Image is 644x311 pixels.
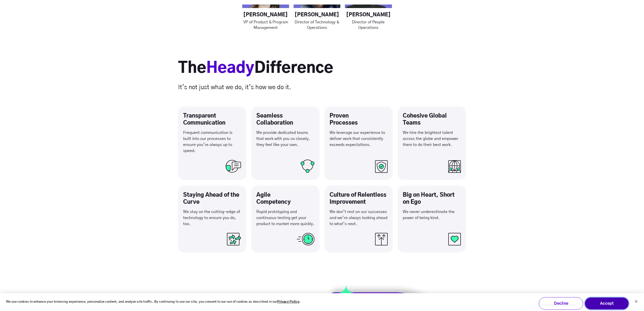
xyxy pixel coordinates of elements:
h4: Staying Ahead of the Curve [183,192,241,205]
img: Group 40113 [448,160,461,173]
h2: The Difference [178,59,466,78]
img: Group 40108 [375,160,388,173]
h4: [PERSON_NAME] [294,12,340,18]
p: Director of Technology & Operations [294,19,340,30]
h4: Cohesive Global Teams [403,113,461,126]
p: We leverage our experience to deliver work that consistently exceeds expectations. [330,130,388,148]
button: Dismiss cookie banner [635,299,638,305]
h4: Culture of Relentless Improvement [330,192,388,205]
p: Director of People Operations [345,19,392,30]
p: VP of Product & Program Management [242,19,289,30]
img: Group 40104 [226,160,241,173]
p: We never underestimate the power of being kind. [403,209,461,221]
h4: [PERSON_NAME] [345,12,392,18]
p: We hire the brightest talent across the globe and empower them to do their best work. [403,130,461,148]
h4: Proven Processes [330,113,388,126]
p: Frequent communication is built into our processes to ensure you’re always up to speed. [183,130,241,154]
img: Group 40039 [297,233,314,245]
p: We stay on the cutting-edge of technology to ensure you do, too. [183,209,241,227]
img: Group 40062 [301,160,314,173]
h4: Big on Heart, Short on Ego [403,192,461,205]
button: Decline [539,297,583,310]
img: Group 40132 [448,233,461,245]
button: Accept [585,297,629,310]
p: Rapid prototyping and continuous testing get your product to market more quickly. [256,209,314,227]
img: Group 40112 [227,233,241,245]
span: Heady [206,61,254,76]
h4: Seamless Collaboration [256,113,314,126]
h4: Transparent Communication [183,113,241,126]
p: We provide dedicated teams that work with you so closely, they feel like your own. [256,130,314,148]
p: We use cookies to enhance your browsing experience, personalize content, and analyze site traffic... [6,299,301,305]
img: Group 40109 [375,233,388,245]
a: Privacy Policy [277,299,299,305]
h4: [PERSON_NAME] [242,12,289,18]
h6: It’s not just what we do, it’s how we do it. [178,83,466,92]
h4: Agile Competency [256,192,314,205]
p: We don’t rest on our successes and we’re always looking ahead to what’s next. [330,209,388,227]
